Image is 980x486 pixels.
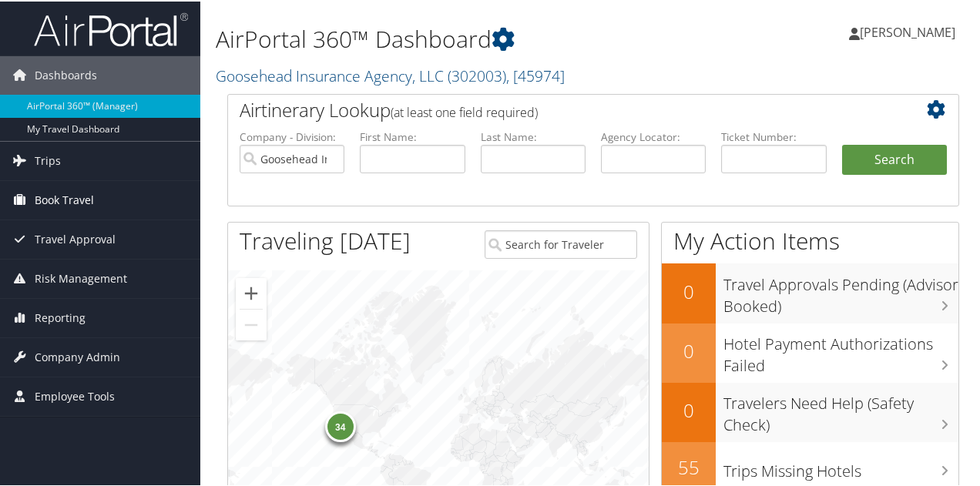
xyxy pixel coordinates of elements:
[662,453,716,479] h2: 55
[662,322,958,381] a: 0Hotel Payment Authorizations Failed
[662,337,716,363] h2: 0
[35,219,116,257] span: Travel Approval
[448,64,506,85] span: ( 302003 )
[216,64,565,85] a: Goosehead Insurance Agency, LLC
[721,128,826,143] label: Ticket Number:
[35,337,120,375] span: Company Admin
[35,258,127,297] span: Risk Management
[325,410,356,441] div: 34
[662,396,716,422] h2: 0
[849,8,971,54] a: [PERSON_NAME]
[35,297,86,336] span: Reporting
[216,22,719,54] h1: AirPortal 360™ Dashboard
[860,22,955,39] span: [PERSON_NAME]
[662,381,958,441] a: 0Travelers Need Help (Safety Check)
[506,64,565,85] span: , [ 45974 ]
[360,128,465,143] label: First Name:
[34,10,188,46] img: airportal-logo.png
[723,324,958,375] h3: Hotel Payment Authorizations Failed
[481,128,586,143] label: Last Name:
[236,308,267,339] button: Zoom out
[662,262,958,321] a: 0Travel Approvals Pending (Advisor Booked)
[240,128,344,143] label: Company - Division:
[723,384,958,434] h3: Travelers Need Help (Safety Check)
[236,277,267,307] button: Zoom in
[723,451,958,481] h3: Trips Missing Hotels
[35,179,94,218] span: Book Travel
[842,143,947,174] button: Search
[485,229,636,257] input: Search for Traveler
[391,102,538,119] span: (at least one field required)
[662,223,958,256] h1: My Action Items
[601,128,706,143] label: Agency Locator:
[240,96,886,122] h2: Airtinerary Lookup
[240,223,411,256] h1: Traveling [DATE]
[662,277,716,303] h2: 0
[35,376,115,414] span: Employee Tools
[35,140,61,179] span: Trips
[35,55,97,93] span: Dashboards
[723,265,958,316] h3: Travel Approvals Pending (Advisor Booked)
